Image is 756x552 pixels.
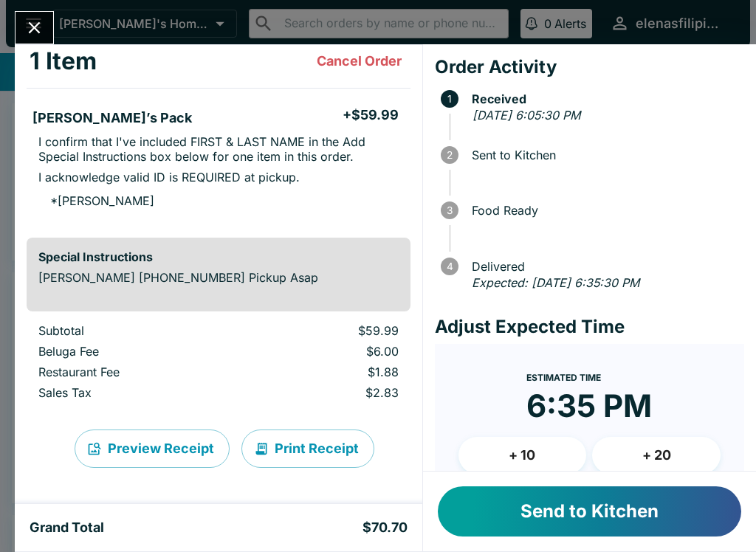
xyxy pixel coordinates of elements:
[38,365,230,379] p: Restaurant Fee
[458,437,587,474] button: + 10
[447,93,452,105] text: 1
[311,46,408,76] button: Cancel Order
[362,519,408,537] h5: $70.70
[75,429,230,468] button: Preview Receipt
[38,193,154,208] p: * [PERSON_NAME]
[526,387,652,425] time: 6:35 PM
[253,344,398,359] p: $6.00
[32,109,192,127] h5: [PERSON_NAME]’s Pack
[253,365,398,379] p: $1.88
[38,134,399,164] p: I confirm that I've included FIRST & LAST NAME in the Add Special Instructions box below for one ...
[447,204,453,216] text: 3
[27,323,410,406] table: orders table
[241,429,374,468] button: Print Receipt
[438,486,741,537] button: Send to Kitchen
[472,275,639,290] em: Expected: [DATE] 6:35:30 PM
[526,372,601,383] span: Estimated Time
[38,249,399,264] h6: Special Instructions
[16,12,53,44] button: Close
[464,148,744,162] span: Sent to Kitchen
[464,204,744,217] span: Food Ready
[343,106,399,124] h5: + $59.99
[592,437,721,474] button: + 20
[38,170,300,184] p: I acknowledge valid ID is REQUIRED at pickup.
[464,92,744,106] span: Received
[435,316,744,338] h4: Adjust Expected Time
[38,270,399,285] p: [PERSON_NAME] [PHONE_NUMBER] Pickup Asap
[435,56,744,78] h4: Order Activity
[464,260,744,273] span: Delivered
[253,385,398,400] p: $2.83
[30,519,104,537] h5: Grand Total
[38,385,230,400] p: Sales Tax
[472,108,580,123] em: [DATE] 6:05:30 PM
[30,46,97,76] h3: 1 Item
[38,323,230,338] p: Subtotal
[38,344,230,359] p: Beluga Fee
[253,323,398,338] p: $59.99
[27,35,410,226] table: orders table
[446,261,453,272] text: 4
[447,149,453,161] text: 2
